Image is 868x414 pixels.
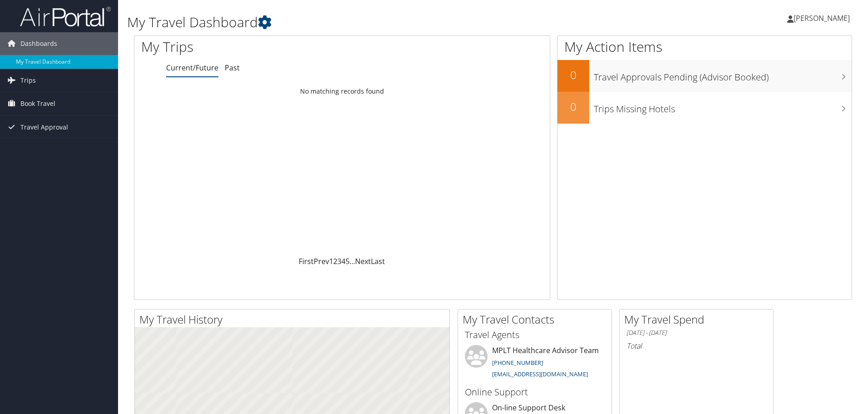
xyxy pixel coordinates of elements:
[329,256,333,266] a: 1
[141,37,370,56] h1: My Trips
[355,256,371,266] a: Next
[314,256,329,266] a: Prev
[787,5,859,32] a: [PERSON_NAME]
[463,312,612,327] h2: My Travel Contacts
[299,256,314,266] a: First
[20,92,55,115] span: Book Travel
[492,370,588,378] a: [EMAIL_ADDRESS][DOMAIN_NAME]
[337,256,341,266] a: 3
[557,37,852,56] h1: My Action Items
[465,329,605,341] h3: Travel Agents
[557,60,852,92] a: 0Travel Approvals Pending (Advisor Booked)
[557,92,852,124] a: 0Trips Missing Hotels
[794,13,850,23] span: [PERSON_NAME]
[20,6,111,27] img: airportal-logo.png
[166,63,218,73] a: Current/Future
[626,341,766,351] h6: Total
[20,116,68,139] span: Travel Approval
[557,99,589,115] h2: 0
[225,63,240,73] a: Past
[557,67,589,83] h2: 0
[465,386,605,399] h3: Online Support
[20,32,57,55] span: Dashboards
[594,66,852,84] h3: Travel Approvals Pending (Advisor Booked)
[350,256,355,266] span: …
[460,345,609,382] li: MPLT Healthcare Advisor Team
[127,13,615,32] h1: My Travel Dashboard
[492,359,543,367] a: [PHONE_NUMBER]
[139,312,449,327] h2: My Travel History
[626,329,766,337] h6: [DATE] - [DATE]
[371,256,385,266] a: Last
[594,98,852,115] h3: Trips Missing Hotels
[341,256,345,266] a: 4
[333,256,337,266] a: 2
[624,312,773,327] h2: My Travel Spend
[345,256,350,266] a: 5
[134,83,550,100] td: No matching records found
[20,69,36,92] span: Trips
